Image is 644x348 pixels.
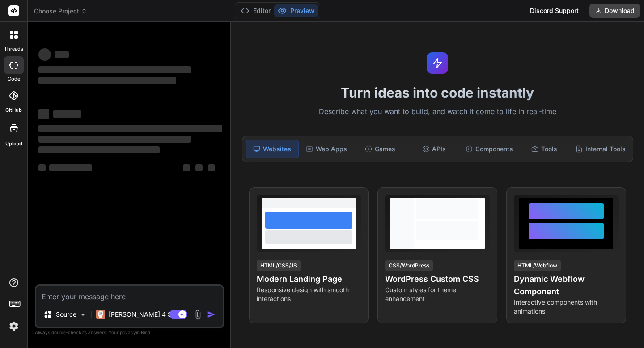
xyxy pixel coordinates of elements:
img: icon [207,310,216,319]
span: ‌ [38,146,160,153]
span: ‌ [38,48,51,61]
p: Interactive components with animations [514,298,619,316]
div: CSS/WordPress [385,260,433,271]
span: Choose Project [34,7,87,16]
div: HTML/Webflow [514,260,561,271]
div: HTML/CSS/JS [257,260,301,271]
label: code [8,75,20,83]
span: ‌ [38,136,191,143]
span: ‌ [38,109,49,119]
button: Download [589,4,640,18]
span: privacy [120,330,136,335]
div: Discord Support [525,4,584,18]
p: Describe what you want to build, and watch it come to life in real-time [237,106,639,118]
p: [PERSON_NAME] 4 S.. [109,310,175,319]
span: ‌ [38,164,46,171]
div: Tools [518,140,570,158]
span: ‌ [49,164,92,171]
span: ‌ [55,51,69,58]
img: Pick Models [79,311,87,318]
h4: WordPress Custom CSS [385,273,490,285]
span: ‌ [183,164,190,171]
p: Custom styles for theme enhancement [385,285,490,303]
img: settings [6,318,21,334]
div: APIs [408,140,460,158]
label: GitHub [5,106,22,114]
span: ‌ [38,125,222,132]
img: Claude 4 Sonnet [96,310,105,319]
h1: Turn ideas into code instantly [237,85,639,101]
div: Web Apps [301,140,352,158]
div: Components [462,140,517,158]
span: ‌ [53,110,81,118]
button: Preview [274,4,318,17]
div: Games [354,140,406,158]
span: ‌ [38,77,176,84]
h4: Modern Landing Page [257,273,361,285]
span: ‌ [208,164,215,171]
span: ‌ [38,66,191,73]
p: Responsive design with smooth interactions [257,285,361,303]
p: Source [56,310,76,319]
img: attachment [193,310,203,320]
h4: Dynamic Webflow Component [514,273,619,298]
div: Websites [246,140,299,158]
p: Always double-check its answers. Your in Bind [35,328,224,337]
label: Upload [5,140,22,148]
span: ‌ [195,164,203,171]
label: threads [4,45,23,53]
button: Editor [237,4,274,17]
div: Internal Tools [572,140,629,158]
